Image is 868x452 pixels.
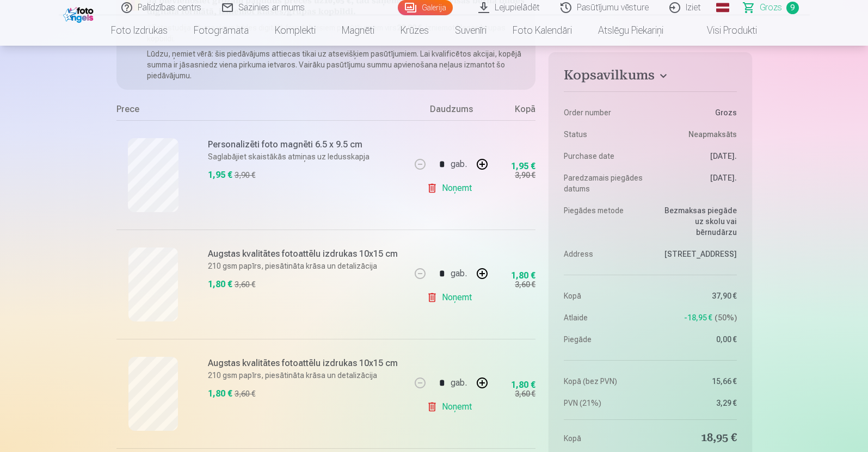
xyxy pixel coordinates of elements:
[235,388,255,399] div: 3,60 €
[451,261,467,287] div: gab.
[656,172,737,194] dd: [DATE].
[564,398,645,408] dt: PVN (21%)
[515,170,535,181] div: 3,90 €
[656,290,737,301] dd: 37,90 €
[564,107,645,118] dt: Order number
[515,279,535,290] div: 3,60 €
[410,103,492,120] div: Daudzums
[511,273,535,279] div: 1,80 €
[564,290,645,301] dt: Kopā
[451,151,467,177] div: gab.
[208,387,232,400] div: 1,80 €
[564,431,645,446] dt: Kopā
[564,129,645,140] dt: Status
[181,15,262,46] a: Fotogrāmata
[208,247,404,261] h6: Augstas kvalitātes fotoattēlu izdrukas 10x15 cm
[676,15,770,46] a: Visi produkti
[208,278,232,291] div: 1,80 €
[442,15,500,46] a: Suvenīri
[511,163,535,170] div: 1,95 €
[208,370,404,381] p: 210 gsm papīrs, piesātināta krāsa un detalizācija
[564,205,645,238] dt: Piegādes metode
[262,15,329,46] a: Komplekti
[63,4,96,23] img: /fa1
[656,398,737,408] dd: 3,29 €
[564,172,645,194] dt: Paredzamais piegādes datums
[98,15,181,46] a: Foto izdrukas
[564,334,645,345] dt: Piegāde
[656,334,737,345] dd: 0,00 €
[688,129,737,140] span: Neapmaksāts
[147,48,527,81] p: Lūdzu, ņemiet vērā: šis piedāvājums attiecas tikai uz atsevišķiem pasūtījumiem. Lai kvalificētos ...
[564,376,645,387] dt: Kopā (bez PVN)
[427,287,476,308] a: Noņemt
[786,2,799,14] span: 9
[451,370,467,396] div: gab.
[684,312,712,323] span: -18,95 €
[427,396,476,418] a: Noņemt
[208,261,404,271] p: 210 gsm papīrs, piesātināta krāsa un detalizācija
[492,103,535,120] div: Kopā
[208,138,404,151] h6: Personalizēti foto magnēti 6.5 x 9.5 cm
[329,15,387,46] a: Magnēti
[564,249,645,259] dt: Address
[387,15,442,46] a: Krūzes
[235,170,255,181] div: 3,90 €
[564,312,645,323] dt: Atlaide
[208,169,232,182] div: 1,95 €
[116,103,411,120] div: Prece
[515,388,535,399] div: 3,60 €
[656,107,737,118] dd: Grozs
[760,1,782,14] span: Grozs
[564,67,736,87] button: Kopsavilkums
[564,151,645,162] dt: Purchase date
[500,15,585,46] a: Foto kalendāri
[715,312,737,323] span: 50 %
[208,357,404,370] h6: Augstas kvalitātes fotoattēlu izdrukas 10x15 cm
[656,151,737,162] dd: [DATE].
[656,431,737,446] dd: 18,95 €
[235,279,255,290] div: 3,60 €
[511,382,535,388] div: 1,80 €
[656,205,737,238] dd: Bezmaksas piegāde uz skolu vai bērnudārzu
[656,249,737,259] dd: [STREET_ADDRESS]
[427,177,476,199] a: Noņemt
[656,376,737,387] dd: 15,66 €
[585,15,676,46] a: Atslēgu piekariņi
[208,151,404,162] p: Saglabājiet skaistākās atmiņas uz ledusskapja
